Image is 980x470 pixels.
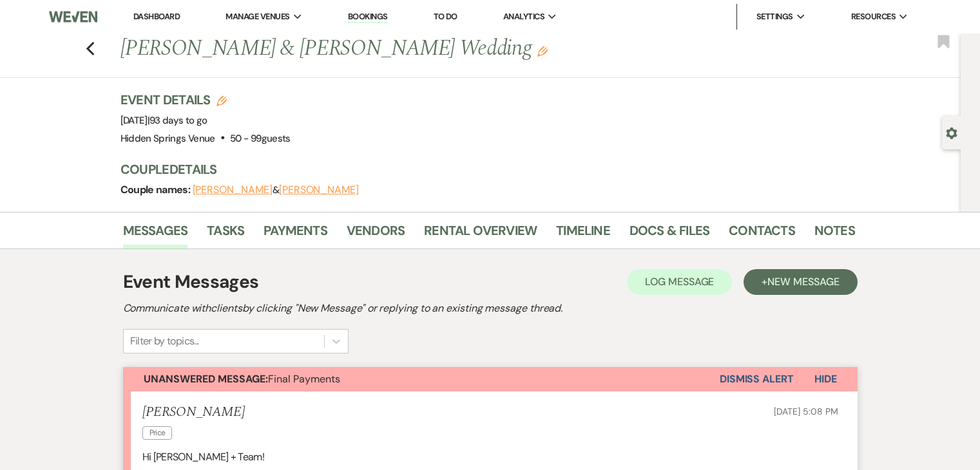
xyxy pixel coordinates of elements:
img: Weven Logo [49,3,97,30]
button: Edit [537,45,548,57]
button: Unanswered Message:Final Payments [123,367,720,391]
a: Contacts [729,220,795,249]
button: [PERSON_NAME] [193,185,273,195]
h3: Event Details [120,91,291,109]
a: Rental Overview [424,220,537,249]
span: 93 days to go [149,114,207,127]
a: Dashboard [133,11,180,22]
button: +New Message [744,269,857,295]
button: Open lead details [946,126,957,138]
span: Couple names: [120,183,193,196]
span: Final Payments [144,372,340,386]
a: Docs & Files [629,220,709,249]
h2: Communicate with clients by clicking "New Message" or replying to an existing message thread. [123,301,858,316]
strong: Unanswered Message: [144,372,268,386]
button: Log Message [627,269,732,295]
div: Filter by topics... [130,334,199,349]
a: Timeline [556,220,610,249]
span: Price [142,426,173,440]
span: Hidden Springs Venue [120,132,215,145]
span: Hide [814,372,837,386]
span: [DATE] [120,114,207,127]
button: Hide [794,367,858,391]
a: Tasks [207,220,244,249]
a: Payments [264,220,327,249]
a: Messages [123,220,188,249]
a: Vendors [347,220,405,249]
span: [DATE] 5:08 PM [774,406,838,417]
a: To Do [434,11,457,22]
button: Dismiss Alert [720,367,794,391]
span: | [148,114,207,127]
span: 50 - 99 guests [230,132,291,145]
span: New Message [767,275,839,288]
a: Bookings [348,11,388,23]
p: Hi [PERSON_NAME] + Team! [142,449,838,465]
span: Analytics [503,10,544,23]
span: Manage Venues [226,10,289,23]
span: Log Message [645,275,714,288]
h1: [PERSON_NAME] & [PERSON_NAME] Wedding [120,33,698,64]
button: [PERSON_NAME] [279,185,359,195]
span: Settings [756,10,793,23]
h1: Event Messages [123,268,259,296]
a: Notes [814,220,855,249]
h3: Couple Details [120,160,842,178]
span: Resources [851,10,896,23]
span: & [193,183,359,196]
h5: [PERSON_NAME] [142,404,245,420]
